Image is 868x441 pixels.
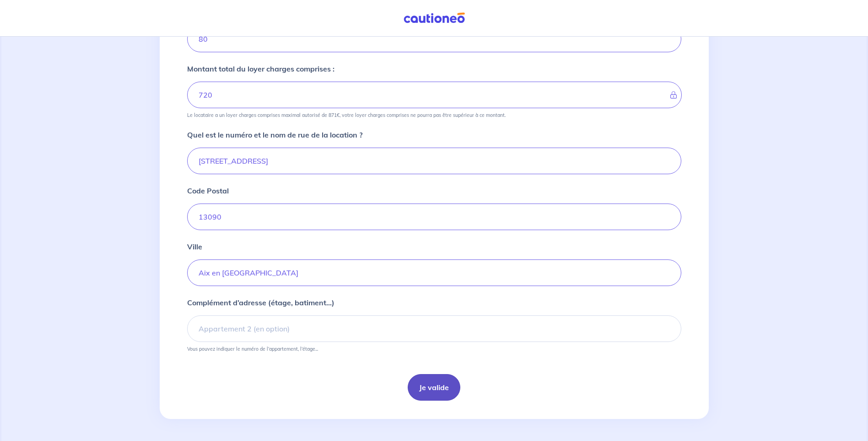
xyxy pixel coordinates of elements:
button: Je valide [408,374,460,401]
input: Appartement 2 (en option) [187,315,681,342]
p: Montant total du loyer charges comprises : [187,63,334,74]
p: Ville [187,241,202,252]
input: Ex: Lille [187,259,681,286]
p: Code Postal [187,185,229,196]
p: Vous pouvez indiquer le numéro de l’appartement, l’étage... [187,346,318,352]
p: Quel est le numéro et le nom de rue de la location ? [187,129,362,140]
p: Complément d’adresse (étage, batiment...) [187,297,334,308]
p: Le locataire a un loyer charges comprises maximal autorisé de 871€, votre loyer charges comprises... [187,112,506,118]
input: Ex: 165 avenue de Bretagne [187,148,681,174]
input: Ex: 59000 [187,204,681,230]
img: Cautioneo [400,12,469,24]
